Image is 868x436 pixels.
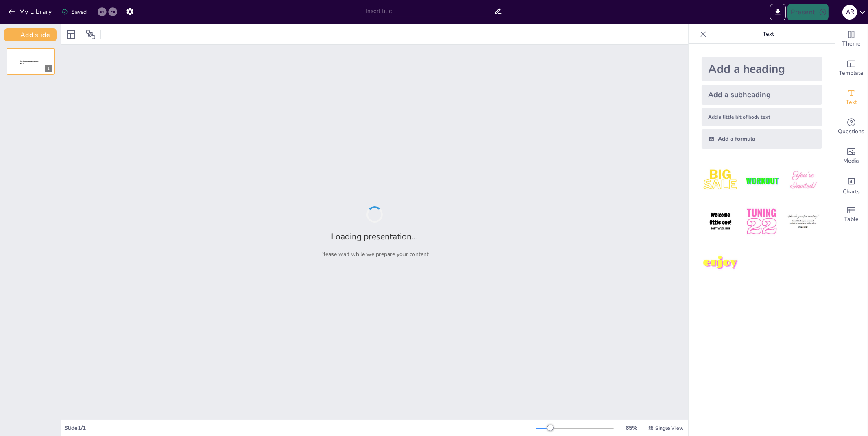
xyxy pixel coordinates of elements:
[743,203,781,241] img: 5.jpeg
[844,156,859,165] span: Media
[846,98,857,107] span: Text
[784,162,822,200] img: 3.jpeg
[844,215,859,224] span: Table
[20,60,38,65] span: Sendsteps presentation editor
[4,28,57,41] button: Add slide
[702,162,739,200] img: 1.jpeg
[743,162,781,200] img: 2.jpeg
[843,187,860,196] span: Charts
[64,28,77,41] div: Layout
[842,4,857,20] button: A R
[842,39,861,48] span: Theme
[835,83,868,112] div: Add text boxes
[835,24,868,54] div: Change the overall theme
[702,129,822,149] div: Add a formula
[86,30,96,39] span: Position
[702,203,739,241] img: 4.jpeg
[702,85,822,105] div: Add a subheading
[835,200,868,229] div: Add a table
[838,127,865,136] span: Questions
[842,5,857,20] div: A R
[710,24,827,44] p: Text
[64,424,536,432] div: Slide 1 / 1
[784,203,822,241] img: 6.jpeg
[835,54,868,83] div: Add ready made slides
[622,424,641,432] div: 65 %
[61,8,87,16] div: Saved
[7,48,55,75] div: 1
[45,65,52,72] div: 1
[331,231,418,242] h2: Loading presentation...
[366,5,494,17] input: Insert title
[655,425,683,432] span: Single View
[835,112,868,141] div: Get real-time input from your audience
[321,250,429,258] p: Please wait while we prepare your content
[835,141,868,171] div: Add images, graphics, shapes or video
[702,57,822,81] div: Add a heading
[6,5,55,18] button: My Library
[787,4,828,20] button: Present
[702,108,822,126] div: Add a little bit of body text
[702,244,739,282] img: 7.jpeg
[839,69,864,78] span: Template
[770,4,786,20] button: Export to PowerPoint
[835,171,868,200] div: Add charts and graphs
